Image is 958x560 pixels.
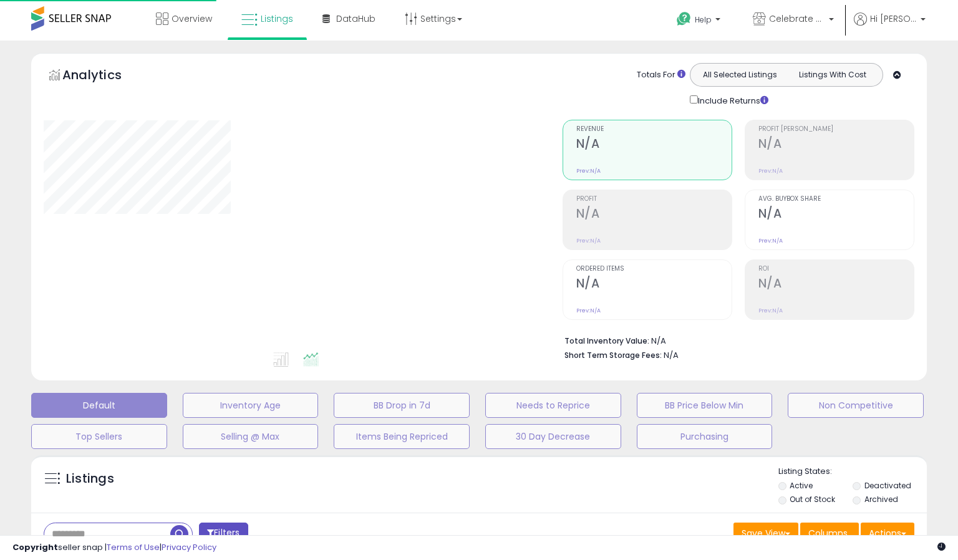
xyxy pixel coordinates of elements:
[576,266,732,273] span: Ordered Items
[183,393,319,418] button: Inventory Age
[758,266,914,273] span: ROI
[769,12,825,25] span: Celebrate Alive
[334,393,470,418] button: BB Drop in 7d
[576,307,601,314] small: Prev: N/A
[564,336,649,346] b: Total Inventory Value:
[485,424,621,449] button: 30 Day Decrease
[485,393,621,418] button: Needs to Reprice
[334,424,470,449] button: Items Being Repriced
[172,12,212,25] span: Overview
[758,206,914,223] h2: N/A
[758,167,783,175] small: Prev: N/A
[576,237,601,244] small: Prev: N/A
[758,196,914,203] span: Avg. Buybox Share
[758,307,783,314] small: Prev: N/A
[786,67,879,83] button: Listings With Cost
[854,12,926,41] a: Hi [PERSON_NAME]
[870,12,917,25] span: Hi [PERSON_NAME]
[758,126,914,133] span: Profit [PERSON_NAME]
[336,12,375,25] span: DataHub
[680,93,783,107] div: Include Returns
[667,2,733,41] a: Help
[576,206,732,223] h2: N/A
[695,14,712,25] span: Help
[62,66,146,87] h5: Analytics
[664,349,679,361] span: N/A
[261,12,293,25] span: Listings
[31,393,167,418] button: Default
[576,196,732,203] span: Profit
[637,69,685,81] div: Totals For
[788,393,924,418] button: Non Competitive
[758,137,914,153] h2: N/A
[12,542,216,554] div: seller snap | |
[576,137,732,153] h2: N/A
[576,276,732,293] h2: N/A
[564,350,662,360] b: Short Term Storage Fees:
[576,167,601,175] small: Prev: N/A
[31,424,167,449] button: Top Sellers
[637,393,773,418] button: BB Price Below Min
[12,541,58,553] strong: Copyright
[564,332,905,347] li: N/A
[694,67,786,83] button: All Selected Listings
[637,424,773,449] button: Purchasing
[758,237,783,244] small: Prev: N/A
[758,276,914,293] h2: N/A
[183,424,319,449] button: Selling @ Max
[576,126,732,133] span: Revenue
[676,11,692,27] i: Get Help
